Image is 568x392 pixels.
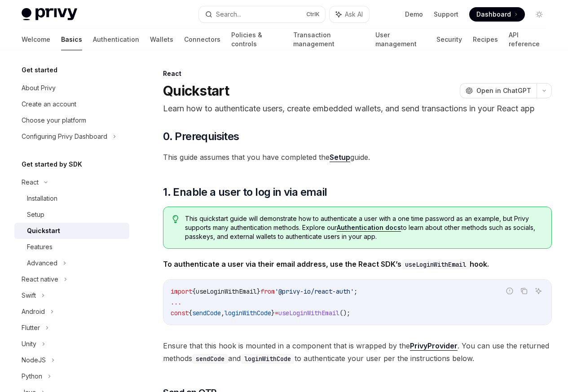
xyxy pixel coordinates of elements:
span: ... [171,298,181,306]
div: React native [22,274,58,285]
span: Ensure that this hook is mounted in a component that is wrapped by the . You can use the returned... [163,339,552,365]
img: light logo [22,8,77,21]
button: Open in ChatGPT [460,83,537,98]
h5: Get started by SDK [22,159,82,170]
div: Create an account [22,99,76,110]
div: React [22,177,39,188]
div: Choose your platform [22,115,86,126]
span: { [189,309,192,317]
div: Quickstart [27,225,60,236]
a: Installation [14,190,129,207]
button: Ask AI [533,285,544,297]
button: Ask AI [330,6,369,22]
div: NodeJS [22,355,46,366]
span: useLoginWithEmail [278,309,339,317]
div: Advanced [27,258,57,269]
span: { [192,287,196,295]
span: } [271,309,275,317]
span: 0. Prerequisites [163,129,239,144]
span: This quickstart guide will demonstrate how to authenticate a user with a one time password as an ... [185,214,542,241]
div: Flutter [22,322,40,333]
a: Transaction management [293,29,364,50]
div: Installation [27,193,57,204]
a: Recipes [473,29,498,50]
code: useLoginWithEmail [401,260,470,269]
span: This guide assumes that you have completed the guide. [163,151,552,163]
span: sendCode [192,309,221,317]
button: Search...CtrlK [199,6,325,22]
code: sendCode [192,354,228,364]
svg: Tip [172,215,179,223]
a: Quickstart [14,223,129,239]
a: Authentication docs [337,224,401,232]
div: Setup [27,209,44,220]
a: Policies & controls [231,29,282,50]
div: React [163,69,552,78]
span: Open in ChatGPT [476,86,531,95]
a: Choose your platform [14,112,129,128]
h5: Get started [22,65,57,75]
a: API reference [509,29,546,50]
a: About Privy [14,80,129,96]
span: useLoginWithEmail [196,287,257,295]
span: Ctrl K [306,11,320,18]
h1: Quickstart [163,83,229,99]
button: Copy the contents from the code block [518,285,530,297]
button: Toggle dark mode [532,7,546,22]
span: ; [354,287,357,295]
a: Support [434,10,458,19]
code: loginWithCode [241,354,295,364]
a: PrivyProvider [410,341,458,351]
span: import [171,287,192,295]
a: User management [375,29,426,50]
div: Swift [22,290,36,301]
a: Wallets [150,29,173,50]
span: Dashboard [476,10,511,19]
a: Demo [405,10,423,19]
a: Connectors [184,29,220,50]
button: Report incorrect code [504,285,515,297]
span: loginWithCode [225,309,271,317]
a: Create an account [14,96,129,112]
a: Basics [61,29,82,50]
span: } [257,287,260,295]
div: About Privy [22,83,56,93]
a: Authentication [93,29,139,50]
a: Features [14,239,129,255]
span: 1. Enable a user to log in via email [163,185,327,199]
div: Features [27,242,53,252]
a: Security [436,29,462,50]
a: Setup [330,153,350,162]
a: Welcome [22,29,50,50]
strong: To authenticate a user via their email address, use the React SDK’s hook. [163,260,489,269]
a: Setup [14,207,129,223]
div: Search... [216,9,241,20]
span: '@privy-io/react-auth' [275,287,354,295]
span: const [171,309,189,317]
p: Learn how to authenticate users, create embedded wallets, and send transactions in your React app [163,102,552,115]
span: Ask AI [345,10,363,19]
a: Dashboard [469,7,525,22]
span: (); [339,309,350,317]
span: from [260,287,275,295]
div: Python [22,371,42,382]
div: Configuring Privy Dashboard [22,131,107,142]
div: Unity [22,339,36,349]
span: , [221,309,225,317]
div: Android [22,306,45,317]
span: = [275,309,278,317]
